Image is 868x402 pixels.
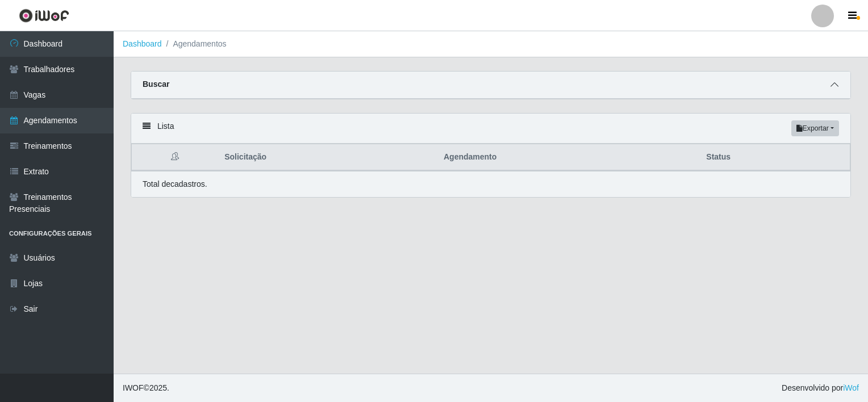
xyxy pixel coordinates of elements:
[114,31,868,57] nav: breadcrumb
[143,178,207,190] p: Total de cadastros.
[162,38,227,50] li: Agendamentos
[791,120,839,136] button: Exportar
[218,144,437,171] th: Solicitação
[143,79,169,89] strong: Buscar
[131,114,850,144] div: Lista
[782,382,859,394] span: Desenvolvido por
[123,383,144,392] span: IWOF
[123,382,169,394] span: © 2025 .
[843,383,859,392] a: iWof
[437,144,699,171] th: Agendamento
[19,9,69,23] img: CoreUI Logo
[699,144,850,171] th: Status
[123,39,162,48] a: Dashboard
